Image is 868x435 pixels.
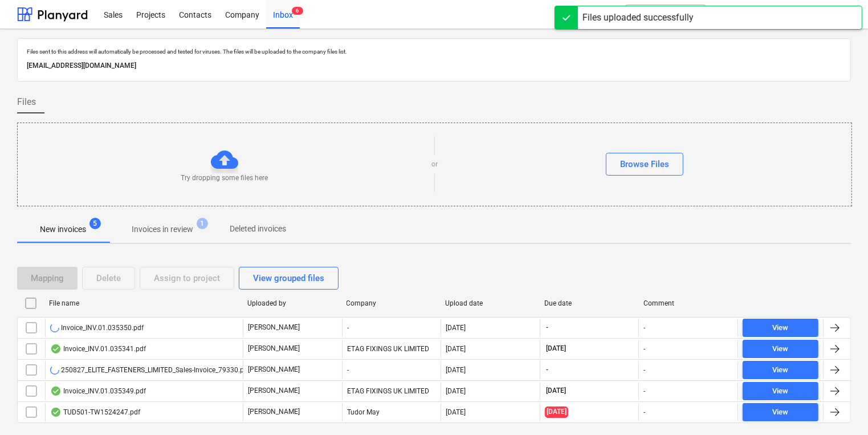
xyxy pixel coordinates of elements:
[545,365,549,375] span: -
[773,406,789,419] div: View
[132,223,193,235] p: Invoices in review
[743,340,818,358] button: View
[50,408,140,417] div: TUD501-TW1524247.pdf
[50,387,62,396] div: OCR finished
[50,323,59,332] div: OCR in progress
[446,366,466,374] div: [DATE]
[17,123,852,206] div: Try dropping some files hereorBrowse Files
[811,380,868,435] iframe: Chat Widget
[773,364,789,377] div: View
[50,365,250,375] div: 250827_ELITE_FASTENERS_LIMITED_Sales-Invoice_79330.pdf
[50,344,62,353] div: OCR finished
[342,382,441,400] div: ETAG FIXINGS UK LIMITED
[643,345,645,353] div: -
[342,403,441,421] div: Tudor May
[89,218,101,229] span: 5
[248,323,300,332] p: [PERSON_NAME]
[620,157,669,172] div: Browse Files
[431,160,438,169] p: or
[544,299,634,307] div: Due date
[743,403,818,421] button: View
[643,366,645,374] div: -
[230,223,286,235] p: Deleted invoices
[347,299,437,307] div: Company
[446,345,466,353] div: [DATE]
[643,324,645,332] div: -
[197,218,208,229] span: 1
[743,361,818,379] button: View
[445,299,535,307] div: Upload date
[27,48,841,55] p: Files sent to this address will automatically be processed and tested for viruses. The files will...
[446,408,466,416] div: [DATE]
[50,365,59,375] div: OCR in progress
[181,173,268,183] p: Try dropping some files here
[606,153,683,176] button: Browse Files
[253,271,324,286] div: View grouped files
[50,408,62,417] div: OCR finished
[743,319,818,337] button: View
[50,344,146,353] div: Invoice_INV.01.035341.pdf
[342,340,441,358] div: ETAG FIXINGS UK LIMITED
[50,323,144,332] div: Invoice_INV.01.035350.pdf
[446,387,466,395] div: [DATE]
[248,407,300,417] p: [PERSON_NAME]
[545,323,549,332] span: -
[342,319,441,337] div: -
[50,387,146,396] div: Invoice_INV.01.035349.pdf
[582,11,694,25] div: Files uploaded successfully
[40,223,86,235] p: New invoices
[292,7,303,15] span: 6
[773,385,789,398] div: View
[17,95,36,109] span: Files
[247,299,337,307] div: Uploaded by
[342,361,441,379] div: -
[773,322,789,335] div: View
[545,344,567,353] span: [DATE]
[446,324,466,332] div: [DATE]
[248,365,300,375] p: [PERSON_NAME]
[49,299,238,307] div: File name
[643,299,733,307] div: Comment
[643,408,645,416] div: -
[239,267,339,290] button: View grouped files
[545,406,568,417] span: [DATE]
[743,382,818,400] button: View
[545,386,567,396] span: [DATE]
[27,60,841,72] p: [EMAIL_ADDRESS][DOMAIN_NAME]
[248,386,300,396] p: [PERSON_NAME]
[248,344,300,353] p: [PERSON_NAME]
[643,387,645,395] div: -
[773,343,789,356] div: View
